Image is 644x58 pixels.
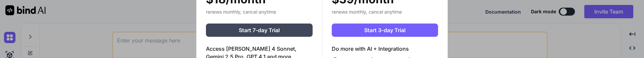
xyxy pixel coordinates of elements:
span: renews monthly, cancel anytime [332,9,402,15]
span: Start 3-day Trial [364,26,406,34]
button: Start 7-day Trial [206,24,313,37]
button: Start 3-day Trial [332,24,438,37]
h4: Do more with AI + Integrations [332,45,438,53]
span: Start 7-day Trial [239,26,280,34]
span: renews monthly, cancel anytime [206,9,276,15]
